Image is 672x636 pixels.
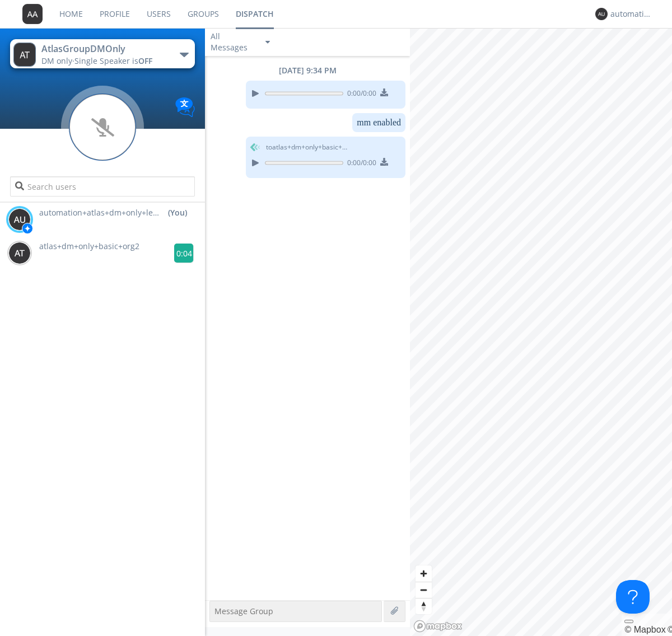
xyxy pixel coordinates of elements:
span: Single Speaker is [74,55,152,66]
img: 373638.png [8,242,31,264]
a: Mapbox logo [413,620,463,633]
div: (You) [168,207,187,218]
span: atlas+dm+only+basic+org2 [39,241,139,251]
input: Search users [10,176,194,197]
span: 0:00 / 0:00 [343,158,376,170]
span: OFF [138,55,152,66]
img: 373638.png [595,8,608,20]
div: All Messages [211,31,255,53]
button: Toggle attribution [624,620,633,623]
div: AtlasGroupDMOnly [41,43,167,55]
span: Reset bearing to north [416,598,432,614]
img: caret-down-sm.svg [265,41,270,44]
div: [DATE] 9:34 PM [205,65,410,76]
div: automation+atlas+dm+only+lead+org2 [610,8,652,20]
img: download media button [380,88,388,96]
iframe: Toggle Customer Support [616,580,650,614]
button: Zoom in [416,565,432,582]
img: 373638.png [22,4,43,24]
a: Mapbox [624,625,665,634]
span: 0:00 / 0:00 [343,88,376,101]
img: 373638.png [8,208,31,231]
button: Reset bearing to north [416,598,432,614]
button: AtlasGroupDMOnlyDM only·Single Speaker isOFF [10,39,194,68]
img: 373638.png [13,43,36,67]
img: download media button [380,158,388,166]
dc-p: mm enabled [357,118,401,128]
span: automation+atlas+dm+only+lead+org2 [39,207,162,218]
button: Zoom out [416,582,432,598]
span: to atlas+dm+only+basic+org2 [266,142,350,152]
img: Translation enabled [175,97,195,117]
div: DM only · [41,55,167,67]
